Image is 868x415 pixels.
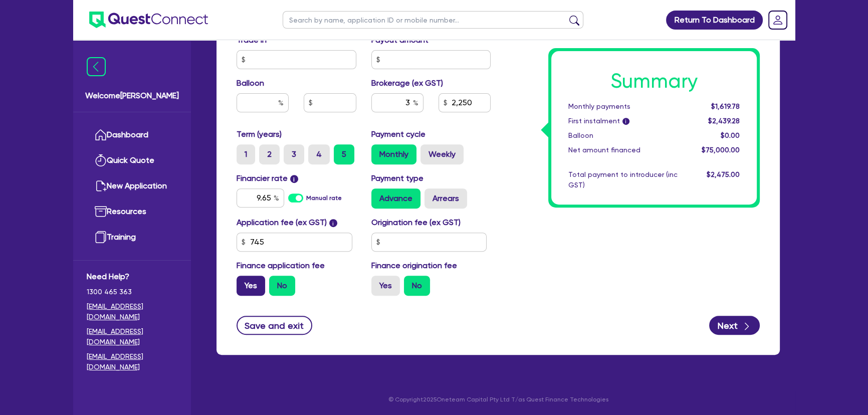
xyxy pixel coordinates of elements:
[371,128,425,140] label: Payment cycle
[284,144,304,164] label: 3
[308,144,330,164] label: 4
[404,276,430,296] label: No
[87,122,177,148] a: Dashboard
[87,271,177,283] span: Need Help?
[371,188,420,209] label: Advance
[95,180,107,192] img: new-application
[765,7,791,33] a: Dropdown toggle
[334,144,354,164] label: 5
[87,57,106,76] img: icon-menu-close
[708,117,740,125] span: $2,439.28
[237,217,327,229] label: Application fee (ex GST)
[237,128,282,140] label: Term (years)
[87,225,177,250] a: Training
[371,77,443,89] label: Brokerage (ex GST)
[371,276,400,296] label: Yes
[85,90,179,102] span: Welcome [PERSON_NAME]
[709,316,760,335] button: Next
[306,193,342,202] label: Manual rate
[87,287,177,297] span: 1300 465 363
[87,301,177,322] a: [EMAIL_ADDRESS][DOMAIN_NAME]
[721,131,740,139] span: $0.00
[622,118,629,125] span: i
[87,326,177,347] a: [EMAIL_ADDRESS][DOMAIN_NAME]
[237,144,255,164] label: 1
[420,144,464,164] label: Weekly
[87,351,177,372] a: [EMAIL_ADDRESS][DOMAIN_NAME]
[87,199,177,225] a: Resources
[87,173,177,199] a: New Application
[702,146,740,154] span: $75,000.00
[95,231,107,243] img: training
[568,69,740,93] h1: Summary
[371,217,461,229] label: Origination fee (ex GST)
[561,145,685,155] div: Net amount financed
[561,130,685,141] div: Balloon
[237,77,264,89] label: Balloon
[329,219,337,227] span: i
[209,395,787,404] p: © Copyright 2025 Oneteam Capital Pty Ltd T/as Quest Finance Technologies
[89,12,208,28] img: quest-connect-logo-blue
[95,154,107,166] img: quick-quote
[237,260,325,272] label: Finance application fee
[290,175,298,183] span: i
[707,170,740,178] span: $2,475.00
[424,188,467,209] label: Arrears
[95,205,107,218] img: resources
[237,172,298,184] label: Financier rate
[561,116,685,126] div: First instalment
[561,169,685,190] div: Total payment to introducer (inc GST)
[87,148,177,173] a: Quick Quote
[259,144,280,164] label: 2
[666,11,763,30] a: Return To Dashboard
[283,11,583,29] input: Search by name, application ID or mobile number...
[237,276,265,296] label: Yes
[561,101,685,112] div: Monthly payments
[371,144,416,164] label: Monthly
[237,316,312,335] button: Save and exit
[371,172,423,184] label: Payment type
[371,260,457,272] label: Finance origination fee
[269,276,295,296] label: No
[711,102,740,110] span: $1,619.78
